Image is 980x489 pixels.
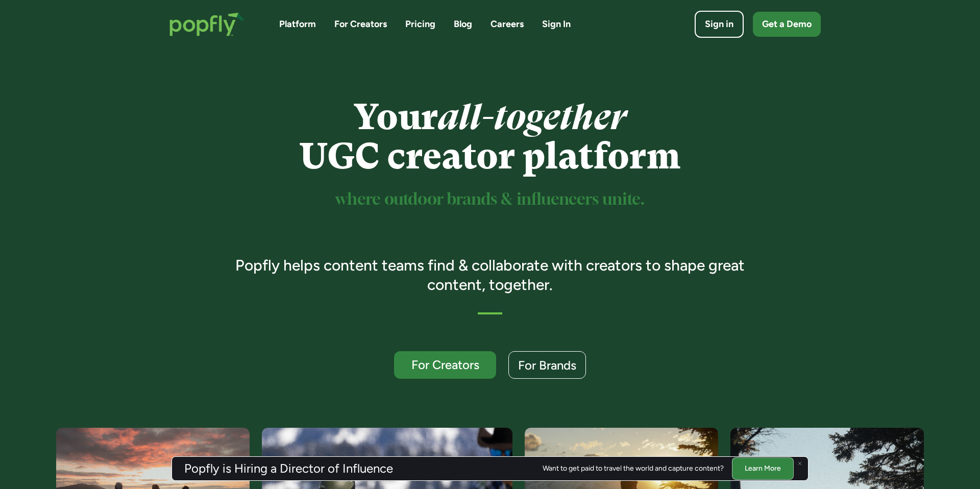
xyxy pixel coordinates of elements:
em: all-together [438,96,626,138]
div: Get a Demo [762,18,812,31]
a: Get a Demo [753,12,821,37]
a: Platform [279,18,316,31]
a: Careers [491,18,524,31]
a: home [159,2,255,46]
div: For Creators [403,358,487,371]
h1: Your UGC creator platform [221,97,759,176]
a: Pricing [405,18,435,31]
h3: Popfly is Hiring a Director of Influence [184,462,393,475]
a: For Brands [508,351,586,379]
h3: Popfly helps content teams find & collaborate with creators to shape great content, together. [221,256,759,294]
div: Sign in [705,18,733,31]
div: Want to get paid to travel the world and capture content? [543,464,724,473]
div: For Brands [518,359,576,372]
a: Sign in [695,11,744,38]
a: For Creators [394,351,496,379]
a: Sign In [542,18,571,31]
sup: where outdoor brands & influencers unite. [335,192,645,208]
a: Blog [454,18,472,31]
a: Learn More [732,457,794,479]
a: For Creators [334,18,387,31]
